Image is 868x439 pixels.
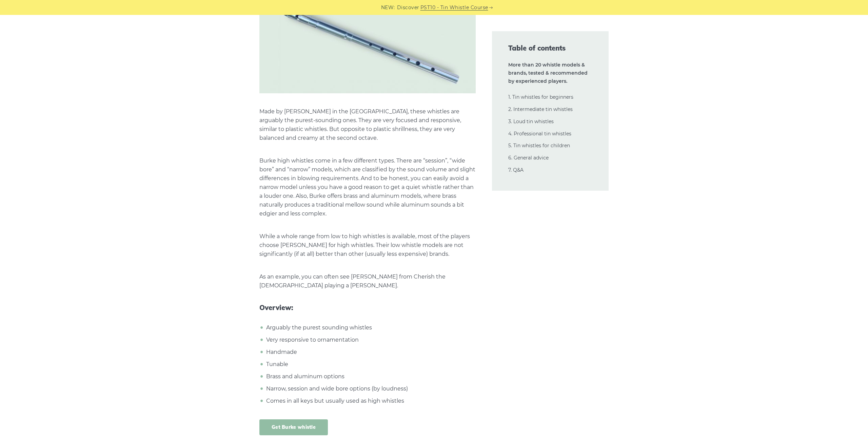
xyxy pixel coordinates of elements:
[508,118,554,125] a: 3. Loud tin whistles
[259,304,476,312] span: Overview:
[259,156,476,218] p: Burke high whistles come in a few different types. There are “session”, “wide bore” and “narrow” ...
[508,43,592,53] span: Table of contents
[508,94,573,100] a: 1. Tin whistles for beginners
[381,4,395,12] span: NEW:
[259,232,476,259] p: While a whole range from low to high whistles is available, most of the players choose [PERSON_NA...
[264,323,476,332] li: Arguably the purest sounding whistles
[259,272,476,290] p: As an example, you can often see [PERSON_NAME] from Cherish the [DEMOGRAPHIC_DATA] playing a [PER...
[264,336,476,344] li: Very responsive to ornamentation
[508,155,549,161] a: 6. General advice
[264,384,476,393] li: Narrow, session and wide bore options (by loudness)
[508,142,570,149] a: 5. Tin whistles for children
[508,62,588,84] strong: More than 20 whistle models & brands, tested & recommended by experienced players.
[259,107,476,142] p: Made by [PERSON_NAME] in the [GEOGRAPHIC_DATA], these whistles are arguably the purest-sounding o...
[264,348,476,357] li: Handmade
[508,167,524,173] a: 7. Q&A
[264,397,476,405] li: Comes in all keys but usually used as high whistles
[397,4,419,12] span: Discover
[264,360,476,369] li: Tunable
[420,4,488,12] a: PST10 - Tin Whistle Course
[264,372,476,381] li: Brass and aluminum options
[508,106,573,112] a: 2. Intermediate tin whistles
[259,419,328,435] a: Get Burke whistle
[508,131,571,137] a: 4. Professional tin whistles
